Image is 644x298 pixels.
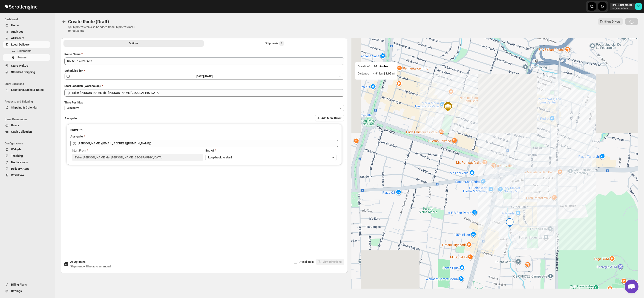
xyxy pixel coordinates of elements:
input: Eg: Bengaluru Route [64,57,344,65]
span: 16 minutes [374,65,388,68]
button: User menu [610,3,642,10]
button: Billing Plans [3,281,50,288]
button: Home [3,22,50,29]
span: AI Optimize [70,260,86,264]
text: DC [637,5,640,8]
span: Scheduled for [64,69,83,72]
span: Routes [17,56,27,59]
button: Analytics [3,29,50,35]
div: All Route Options [61,48,348,222]
span: Create Route (Draft) [68,19,109,24]
span: Avoid Tolls [299,260,314,264]
span: Options [129,42,138,45]
span: Duration* [358,65,370,68]
span: Users Permissions [5,117,52,121]
span: Show Drivers [604,20,620,23]
span: All Orders [11,36,24,40]
button: Show Drivers [598,18,623,25]
button: Shipments [3,48,50,54]
span: Shipments [17,49,32,53]
span: Dashboard [5,17,52,21]
p: ⓘ Shipments can also be added from Shipments menu Unrouted tab [68,25,141,33]
span: Billing Plans [11,283,27,286]
span: Shipment will be auto arranged [70,265,111,268]
span: Time Per Stop [64,101,83,104]
span: Start From [72,149,86,152]
span: 4 minutes [67,106,79,110]
span: Users [11,123,19,127]
button: All Orders [3,35,50,41]
span: Analytics [11,30,23,33]
div: End At [205,148,336,153]
p: [PERSON_NAME] [612,3,633,7]
div: Open chat [625,280,638,293]
span: Configurations [5,142,52,145]
span: Home [11,23,19,27]
span: Store PickUp [11,64,28,67]
button: Tracking [3,153,50,159]
div: Shipments [265,41,284,46]
span: 1 [281,42,282,45]
span: Add More Driver [321,116,341,120]
button: Users [3,122,50,129]
div: 1 [505,218,514,227]
img: ScrollEngine [4,1,38,12]
span: Distance [358,72,369,75]
span: Assign to [64,117,77,120]
span: Start Location (Warehouse) [64,84,101,88]
span: Standard Shipping [11,70,35,74]
button: Add More Driver [315,115,344,121]
span: Locations, Rules & Rates [11,88,44,92]
span: Tracking [11,154,23,158]
span: Cash Collection [11,130,32,133]
span: DAVID CORONADO [635,3,642,10]
p: regala-inflora [612,7,633,10]
span: Products and Shipping [5,100,52,103]
button: All Route Options [63,40,204,47]
button: Loop back to start [205,154,336,161]
button: Cash Collection [3,129,50,135]
span: Notifications [11,160,28,164]
button: Delivery Apps [3,166,50,172]
button: 4 minutes [64,105,344,111]
h3: DRIVER 1 [70,128,338,132]
span: [DATE] | [196,75,204,78]
button: [DATE]|[DATE] [64,73,344,80]
span: Shipping & Calendar [11,106,38,109]
button: Settings [3,288,50,294]
button: Notifications [3,159,50,166]
span: Loop back to start [208,156,232,159]
button: Routes [61,18,67,25]
button: Selected Shipments [205,40,345,47]
span: Local Delivery [11,43,30,46]
button: Shipping & Calendar [3,104,50,111]
span: Store Locations [5,82,52,86]
span: Settings [11,289,22,293]
button: Locations, Rules & Rates [3,87,50,93]
span: [DATE] [204,75,213,78]
span: Delivery Apps [11,167,29,170]
input: Search assignee [78,140,338,147]
span: WorkFlow [11,173,24,177]
button: WorkFlow [3,172,50,178]
span: Route Name [64,52,80,56]
button: Widgets [3,146,50,153]
span: 4.91 km | 3.05 mi [373,72,395,75]
button: Routes [3,54,50,61]
div: Assign to [70,134,83,139]
span: Widgets [11,148,22,151]
input: Search location [72,89,344,97]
